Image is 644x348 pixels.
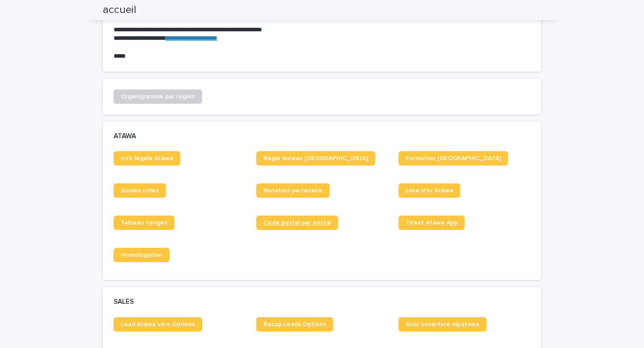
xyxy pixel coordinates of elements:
a: Tableau congés [114,216,174,230]
a: Lead Atawa vers Options [114,317,202,331]
a: Formation [GEOGRAPHIC_DATA] [398,151,508,166]
a: Code postal par entité [256,216,338,230]
span: Homologation [121,252,162,258]
a: Règle bureau [GEOGRAPHIC_DATA] [256,151,375,166]
span: Code postal par entité [263,220,331,226]
a: Info légale Atawa [114,151,180,166]
span: Info légale Atawa [121,155,173,161]
span: Livre d'or Atawa [406,187,453,194]
h2: ATAWA [114,132,136,140]
span: Ticket Atawa App [406,220,458,226]
span: Tableau congés [121,220,167,226]
a: Livre d'or Atawa [398,183,460,198]
span: Guides utiles [121,187,159,194]
a: Ticket Atawa App [398,216,465,230]
a: Recap Leads Options [256,317,333,331]
h2: accueil [103,4,136,17]
a: Notation partenaire [256,183,330,198]
a: Suivi ouverture my.atawa [398,317,487,331]
a: Homologation [114,248,169,262]
h2: SALES [114,298,134,306]
span: Organigramme par région [121,93,195,100]
a: Guides utiles [114,183,166,198]
span: Recap Leads Options [263,321,326,327]
span: Lead Atawa vers Options [121,321,195,327]
span: Formation [GEOGRAPHIC_DATA] [406,155,501,161]
span: Règle bureau [GEOGRAPHIC_DATA] [263,155,368,161]
span: Notation partenaire [263,187,322,194]
span: Suivi ouverture my.atawa [406,321,479,327]
a: Organigramme par région [114,89,202,104]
